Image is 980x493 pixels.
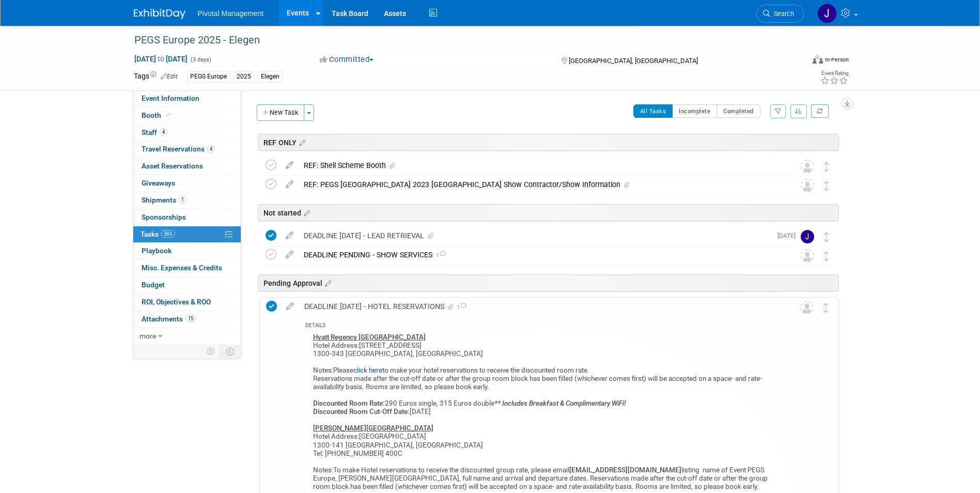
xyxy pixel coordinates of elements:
span: Attachments [142,315,196,323]
td: Tags [134,71,178,83]
div: Elegen [258,71,283,82]
div: PEGS Europe [187,71,230,82]
span: Shipments [142,196,186,204]
a: Search [756,5,804,23]
span: to [156,55,166,63]
span: Booth [142,111,173,119]
span: 4 [207,145,215,153]
button: New Task [257,104,304,121]
b: [EMAIL_ADDRESS][DOMAIN_NAME] [569,466,681,474]
a: Sponsorships [133,209,241,226]
a: Event Information [133,90,241,107]
span: 4 [160,128,167,136]
span: Asset Reservations [142,162,203,170]
a: Misc. Expenses & Credits [133,260,241,276]
i: Move task [824,181,829,191]
a: edit [281,250,299,259]
a: Edit [161,73,178,80]
a: Booth [133,107,241,124]
b: Hyatt Regency [GEOGRAPHIC_DATA] [313,333,426,341]
span: Giveaways [142,179,175,187]
div: DETAILS [305,322,780,331]
a: edit [281,180,299,189]
a: Refresh [811,104,829,118]
b: ** Includes Breakfast & Complimentary WiFi! [494,399,626,407]
b: Discounted Room Rate: [313,399,385,407]
i: Move task [824,251,829,261]
img: Jessica Gatton [801,230,814,243]
span: Sponsorships [142,213,186,221]
img: Unassigned [800,301,814,314]
div: Event Rating [820,71,848,76]
div: 2025 [234,71,254,82]
div: PEGS Europe 2025 - Elegen [131,31,788,50]
span: Misc. Expenses & Credits [142,264,222,272]
a: ROI, Objectives & ROO [133,294,241,311]
a: Asset Reservations [133,158,241,175]
div: Event Format [743,54,849,69]
span: Travel Reservations [142,145,215,153]
button: Incomplete [672,104,717,118]
img: Format-Inperson.png [813,55,823,64]
i: Move task [823,303,829,313]
span: Tasks [141,230,175,238]
a: Giveaways [133,175,241,192]
b: Discounted Room Cut-Off Date: [313,408,410,415]
button: Completed [717,104,760,118]
i: Booth reservation complete [166,112,171,118]
div: Not started [258,204,839,221]
div: REF ONLY [258,134,839,151]
a: Tasks36% [133,226,241,243]
span: Search [770,10,794,18]
a: edit [281,161,299,170]
i: Move task [824,232,829,242]
b: [PERSON_NAME][GEOGRAPHIC_DATA] [313,424,433,432]
a: Shipments1 [133,192,241,209]
span: more [139,332,156,340]
span: 36% [161,230,175,238]
div: DEADLINE [DATE] - LEAD RETRIEVAL [299,227,771,244]
span: Playbook [142,246,172,255]
i: Move task [824,162,829,172]
td: Toggle Event Tabs [220,345,241,358]
span: Pivotal Management [198,9,264,18]
a: Staff4 [133,125,241,141]
span: [DATE] [DATE] [134,54,188,64]
span: [DATE] [777,232,801,239]
span: Staff [142,128,167,136]
img: Unassigned [801,249,814,263]
img: Unassigned [801,179,814,192]
a: Edit sections [301,207,310,218]
span: ROI, Objectives & ROO [142,298,211,306]
a: Playbook [133,243,241,259]
div: Pending Approval [258,274,839,291]
a: Budget [133,277,241,294]
a: Attachments15 [133,311,241,328]
div: REF: PEGS [GEOGRAPHIC_DATA] 2023 [GEOGRAPHIC_DATA] Show Contractor/Show Information [299,176,780,193]
a: edit [281,302,299,311]
span: 1 [455,304,466,311]
img: ExhibitDay [134,9,185,19]
img: Unassigned [801,160,814,173]
button: All Tasks [633,104,673,118]
img: Jessica Gatton [817,4,837,23]
a: edit [281,231,299,240]
span: [GEOGRAPHIC_DATA], [GEOGRAPHIC_DATA] [569,57,698,65]
a: Edit sections [297,137,305,147]
span: Budget [142,281,165,289]
a: more [133,328,241,345]
div: REF: Shell Scheme Booth [299,157,780,174]
div: In-Person [825,56,849,64]
a: click here [353,366,382,374]
span: 15 [185,315,196,322]
span: 1 [432,252,446,259]
button: Committed [316,54,378,65]
span: (3 days) [190,56,211,63]
div: DEADLINE PENDING - SHOW SERVICES [299,246,780,264]
a: Edit sections [322,278,331,288]
span: Event Information [142,94,199,102]
td: Personalize Event Tab Strip [202,345,220,358]
div: DEADLINE [DATE] - HOTEL RESERVATIONS [299,298,780,315]
span: 1 [179,196,186,204]
a: Travel Reservations4 [133,141,241,158]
